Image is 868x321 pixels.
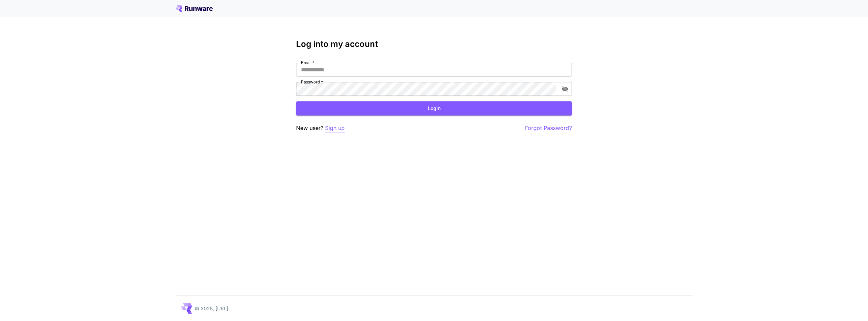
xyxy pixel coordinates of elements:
label: Password [301,79,323,85]
label: Email [301,60,314,66]
button: Forgot Password? [525,124,572,132]
h3: Log into my account [296,39,572,49]
button: Login [296,101,572,116]
button: toggle password visibility [559,83,571,95]
p: © 2025, [URL] [195,305,228,312]
p: New user? [296,124,345,132]
button: Sign up [325,124,345,132]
